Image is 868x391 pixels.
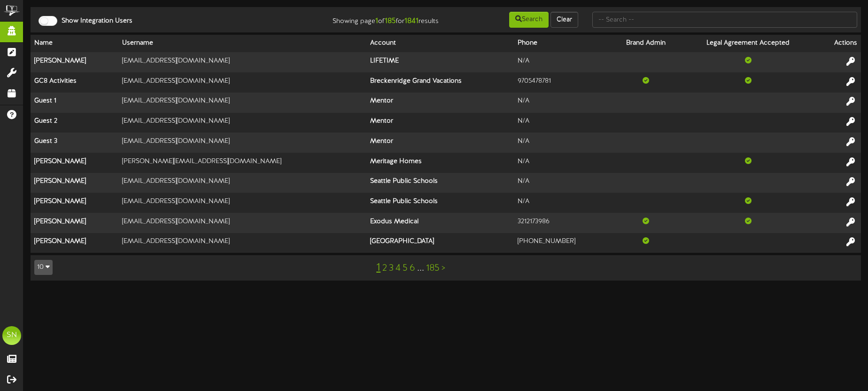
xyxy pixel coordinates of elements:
label: Show Integration Users [54,16,132,26]
a: 1 [376,262,380,274]
a: ... [417,263,424,274]
th: Meritage Homes [366,153,514,173]
th: Account [366,35,514,52]
td: [EMAIL_ADDRESS][DOMAIN_NAME] [118,72,366,93]
td: [EMAIL_ADDRESS][DOMAIN_NAME] [118,233,366,253]
th: [PERSON_NAME] [31,193,118,213]
th: Seattle Public Schools [366,193,514,213]
a: > [442,263,445,274]
button: 10 [34,260,53,275]
td: [EMAIL_ADDRESS][DOMAIN_NAME] [118,213,366,233]
div: SN [2,326,21,345]
td: N/A [514,113,611,133]
button: Search [509,12,549,28]
td: N/A [514,153,611,173]
div: Showing page of for results [306,11,446,27]
td: 3212173986 [514,213,611,233]
th: Phone [514,35,611,52]
strong: 185 [385,17,396,25]
th: Actions [815,35,861,52]
th: [PERSON_NAME] [31,233,118,253]
button: Clear [550,12,578,28]
a: 3 [389,263,394,274]
th: Legal Agreement Accepted [681,35,815,52]
a: 5 [403,263,408,274]
a: 6 [410,263,415,274]
td: N/A [514,173,611,193]
td: [EMAIL_ADDRESS][DOMAIN_NAME] [118,52,366,72]
th: LIFETIME [366,52,514,72]
strong: 1 [375,17,378,25]
td: 9705478781 [514,72,611,93]
th: GC8 Activities [31,72,118,93]
th: Breckenridge Grand Vacations [366,72,514,93]
td: [EMAIL_ADDRESS][DOMAIN_NAME] [118,93,366,113]
th: Mentor [366,113,514,133]
th: Exodus Medical [366,213,514,233]
th: [PERSON_NAME] [31,52,118,72]
th: Guest 2 [31,113,118,133]
td: N/A [514,133,611,153]
td: [PERSON_NAME][EMAIL_ADDRESS][DOMAIN_NAME] [118,153,366,173]
td: N/A [514,193,611,213]
th: Username [118,35,366,52]
td: N/A [514,93,611,113]
a: 4 [395,263,401,274]
th: Brand Admin [611,35,681,52]
th: Name [31,35,118,52]
td: N/A [514,52,611,72]
a: 185 [426,263,440,274]
td: [EMAIL_ADDRESS][DOMAIN_NAME] [118,113,366,133]
th: Guest 1 [31,93,118,113]
th: [PERSON_NAME] [31,213,118,233]
th: Mentor [366,133,514,153]
a: 2 [382,263,387,274]
th: Mentor [366,93,514,113]
td: [EMAIL_ADDRESS][DOMAIN_NAME] [118,133,366,153]
th: [PERSON_NAME] [31,153,118,173]
th: Seattle Public Schools [366,173,514,193]
strong: 1841 [404,17,418,25]
th: Guest 3 [31,133,118,153]
td: [EMAIL_ADDRESS][DOMAIN_NAME] [118,173,366,193]
th: [GEOGRAPHIC_DATA] [366,233,514,253]
th: [PERSON_NAME] [31,173,118,193]
input: -- Search -- [592,12,857,28]
td: [EMAIL_ADDRESS][DOMAIN_NAME] [118,193,366,213]
td: [PHONE_NUMBER] [514,233,611,253]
